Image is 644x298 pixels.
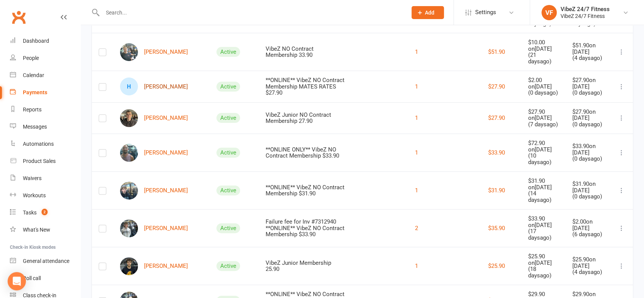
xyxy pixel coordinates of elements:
div: **ONLINE** VibeZ NO Contract Membership $31.90 [266,184,345,197]
span: Add [425,10,434,16]
button: $27.90 [488,113,505,122]
div: General attendance [23,258,69,264]
div: ( 4 days ago) [572,55,603,61]
div: $31.90 on [DATE] [528,178,559,190]
button: 2 [415,224,418,233]
div: ( 0 days ago) [572,90,603,96]
div: Tasks [23,209,37,216]
div: VibeZ Junior NO Contract Membership 27.90 [266,112,345,124]
a: People [10,50,80,67]
div: Product Sales [23,158,56,164]
div: ( 23 days ago) [528,14,559,27]
div: Payments [23,89,47,95]
div: Waivers [23,175,42,181]
div: VibeZ 24/7 Fitness [561,6,610,13]
div: **ONLINE** VibeZ NO Contract Membership $33.90 [266,225,345,238]
a: H[PERSON_NAME] [120,77,188,95]
div: Automations [23,141,54,147]
div: $27.90 on [DATE] [572,77,603,90]
div: ( 14 days ago) [528,190,559,203]
div: Active [216,185,240,195]
div: Roll call [23,275,41,281]
span: 2 [42,209,48,215]
div: $2.00 on [DATE] [528,77,559,90]
div: ( 0 days ago) [572,156,603,162]
a: Ashton dawes[PERSON_NAME] [120,219,188,237]
button: $27.90 [488,82,505,91]
div: $51.90 on [DATE] [572,42,603,55]
div: ( 7 days ago) [528,121,559,128]
button: 1 [415,47,418,56]
div: Active [216,261,240,271]
a: Tasks 2 [10,204,80,221]
a: Jai Cameron[PERSON_NAME] [120,144,188,162]
a: Dashboard [10,32,80,50]
button: $35.90 [488,224,505,233]
button: $31.90 [488,186,505,195]
div: $10.00 on [DATE] [528,39,559,52]
div: VF [541,5,557,20]
button: 1 [415,148,418,157]
button: Add [412,6,444,19]
a: Mitchell Brown[PERSON_NAME] [120,43,188,61]
a: Clubworx [9,8,28,27]
img: Nate Falconer [120,109,138,127]
div: Messages [23,124,47,130]
div: Active [216,113,240,123]
div: Hoeroa Maangi [120,77,138,95]
div: Active [216,223,240,233]
a: Payments [10,84,80,101]
img: Sebastian Young [120,257,138,275]
a: Sebastian Young[PERSON_NAME] [120,257,188,275]
div: $27.90 on [DATE] [528,109,559,121]
div: VibeZ Junior Membership 25.90 [266,260,345,272]
div: ( 10 days ago) [528,153,559,165]
button: 1 [415,113,418,122]
div: $25.90 on [DATE] [528,253,559,266]
img: Ashton dawes [120,219,138,237]
div: **ONLINE** VibeZ NO Contract Membership MATES RATES $27.90 [266,77,345,96]
a: Workouts [10,187,80,204]
div: $27.90 on [DATE] [572,109,603,121]
div: ( 0 days ago) [572,193,603,200]
div: $72.90 on [DATE] [528,140,559,153]
button: 1 [415,261,418,271]
div: ( 11 days ago) [572,14,603,27]
div: ( 4 days ago) [572,269,603,275]
div: Calendar [23,72,44,78]
div: Open Intercom Messenger [8,272,26,290]
div: **ONLINE ONLY** VibeZ NO Contract Membership $33.90 [266,147,345,159]
div: $25.90 on [DATE] [572,256,603,269]
button: 1 [415,186,418,195]
div: Active [216,47,240,57]
div: ( 17 days ago) [528,228,559,241]
img: Mitchell Brown [120,43,138,61]
input: Search... [100,7,402,18]
div: People [23,55,39,61]
a: William Nichols[PERSON_NAME] [120,182,188,200]
div: $2.00 on [DATE] [572,219,603,231]
div: What's New [23,227,50,233]
div: VibeZ 24/7 Fitness [561,13,610,19]
div: ( 0 days ago) [528,90,559,96]
div: ( 21 days ago) [528,52,559,64]
a: Roll call [10,270,80,287]
div: $33.90 on [DATE] [528,216,559,228]
div: Active [216,82,240,92]
button: $33.90 [488,148,505,157]
a: Product Sales [10,153,80,170]
div: Failure fee for Inv #7312940 [266,219,345,225]
button: $25.90 [488,261,505,271]
div: ( 6 days ago) [572,231,603,238]
img: Jai Cameron [120,144,138,162]
div: Dashboard [23,38,49,44]
div: VibeZ NO Contract Membership 33.90 [266,46,345,58]
a: Messages [10,118,80,135]
div: Workouts [23,192,46,198]
div: ( 0 days ago) [572,121,603,128]
span: Settings [475,4,496,21]
a: General attendance kiosk mode [10,253,80,270]
a: Automations [10,135,80,153]
div: $33.90 on [DATE] [572,143,603,156]
div: Active [216,148,240,158]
